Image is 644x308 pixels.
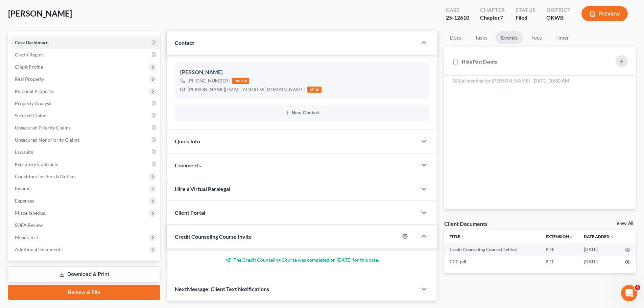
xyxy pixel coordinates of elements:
a: Titleunfold_more [450,234,464,239]
span: Credit Report [15,52,44,57]
div: Client Documents [444,220,487,227]
span: Client Profile [15,64,43,70]
p: The Credit Counseling Course was completed on [DATE] for this case. [175,257,429,263]
span: Property Analysis [15,100,52,106]
a: Lawsuits [9,146,160,158]
td: Credit Counseling Course (Debtor) [444,243,540,256]
a: Events [496,31,523,44]
a: Review & File [8,285,160,300]
div: 25-12610 [446,14,469,22]
i: unfold_more [569,235,573,239]
td: PDF [540,256,578,268]
a: Timer [550,31,574,44]
div: OKWB [546,14,571,22]
a: Download & Print [8,266,160,282]
span: Real Property [15,76,44,82]
a: Property Analysis [9,97,160,110]
a: Extensionunfold_more [546,234,573,239]
td: [DATE] [578,256,620,268]
span: [DATE] 10:30 AM [532,78,569,84]
a: Executory Contracts [9,158,160,170]
a: SOFA Review [9,219,160,231]
iframe: Intercom live chat [621,285,637,301]
span: [PERSON_NAME] [8,8,72,18]
td: CCC-pdf [444,256,540,268]
span: 7 [500,14,503,21]
td: [DATE] [578,243,620,256]
div: [PERSON_NAME] [180,68,424,76]
td: PDF [540,243,578,256]
span: 4 [635,285,640,290]
a: Tasks [470,31,493,44]
span: Executory Contracts [15,161,58,167]
div: Filed [516,14,535,22]
span: Secured Claims [15,113,47,118]
span: Unsecured Nonpriority Claims [15,137,79,143]
a: Date Added expand_more [584,234,614,239]
i: expand_more [610,235,614,239]
button: New Contact [180,110,424,116]
div: [PHONE_NUMBER] [188,77,230,84]
span: Means Test [15,234,38,240]
span: Case Dashboard [15,40,49,45]
span: Contact [175,40,194,46]
div: Chapter [480,14,505,22]
div: [PERSON_NAME][EMAIL_ADDRESS][DOMAIN_NAME] [188,86,305,93]
span: Quick Info [175,138,200,144]
a: Secured Claims [9,110,160,122]
a: Unsecured Priority Claims [9,122,160,134]
div: Chapter [480,6,505,14]
span: Personal Property [15,88,53,94]
span: Expenses [15,198,34,204]
div: Case [446,6,469,14]
span: Hire a Virtual Paralegal [175,186,230,192]
span: Codebtors Insiders & Notices [15,173,76,179]
span: Additional Documents [15,246,63,252]
span: Unsecured Priority Claims [15,125,71,131]
button: Preview [581,6,628,21]
div: mobile [232,78,249,84]
a: View All [616,221,633,226]
span: Client Portal [175,209,205,216]
a: Unsecured Nonpriority Claims [9,134,160,146]
a: Docs [444,31,467,44]
div: other [307,87,321,93]
div: District [546,6,571,14]
span: SOFA Review [15,222,43,228]
span: Lawsuits [15,149,33,155]
span: NextMessage: Client Text Notifications [175,286,269,292]
div: Status [516,6,535,14]
a: Fees [526,31,547,44]
span: Hide Past Events [462,59,497,65]
span: Credit Counseling Course Invite [175,233,252,240]
span: Comments [175,162,201,168]
span: Income [15,186,30,191]
a: Case Dashboard [9,37,160,49]
a: Credit Report [9,49,160,61]
span: 341(a) meeting for [PERSON_NAME] [452,78,530,84]
span: Miscellaneous [15,210,45,216]
i: unfold_more [460,235,464,239]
